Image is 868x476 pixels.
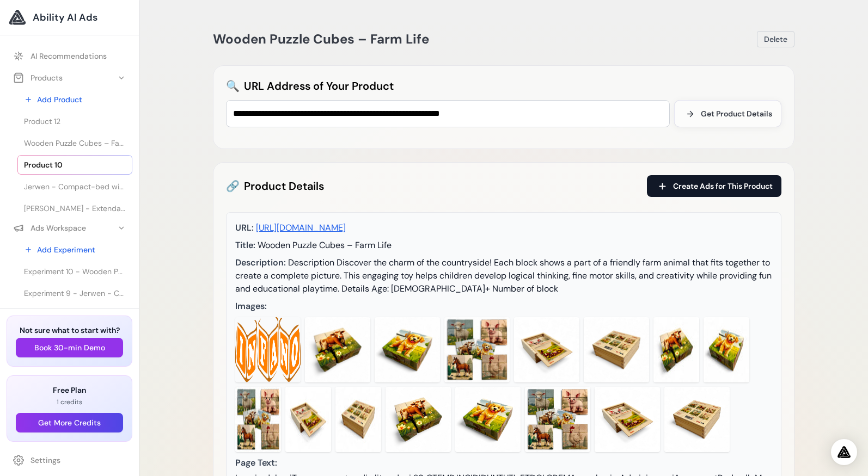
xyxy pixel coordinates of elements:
[24,266,126,277] span: Experiment 10 - Wooden Puzzle Cubes – Farm Life
[704,317,749,382] img: Parsed image
[7,450,132,470] a: Settings
[701,108,772,119] span: Get Product Details
[514,317,579,382] img: Parsed image
[17,90,132,109] a: Add Product
[13,72,63,83] div: Products
[386,387,451,452] img: Parsed image
[305,317,370,382] img: Parsed image
[285,387,331,452] img: Parsed image
[24,203,126,214] span: [PERSON_NAME] - Extendable bed
[335,387,381,452] img: Parsed image
[258,239,392,251] span: Wooden Puzzle Cubes – Farm Life
[673,181,773,191] span: Create Ads for This Product
[13,222,86,233] div: Ads Workspace
[226,177,240,195] span: 🔗
[764,34,787,45] span: Delete
[7,68,132,88] button: Products
[256,222,346,233] a: [URL][DOMAIN_NAME]
[647,175,781,197] button: Create Ads for This Product
[226,78,781,94] h2: URL Address of Your Product
[24,181,126,192] span: Jerwen - Compact-bed with blackboard, ladder and slide - 90x200 cm
[17,199,132,218] a: [PERSON_NAME] - Extendable bed
[17,240,132,259] a: Add Experiment
[7,46,132,66] a: AI Recommendations
[444,317,510,382] img: Parsed image
[213,30,429,47] span: Wooden Puzzle Cubes – Farm Life
[7,218,132,238] button: Ads Workspace
[235,257,772,294] span: Description Discover the charm of the countryside! Each block shows a part of a friendly farm ani...
[17,133,132,153] a: Wooden Puzzle Cubes – Farm Life
[525,387,590,452] img: Parsed image
[17,112,132,131] a: Product 12
[226,78,240,94] span: 🔍
[455,387,521,452] img: Parsed image
[375,317,440,382] img: Parsed image
[16,338,123,357] button: Book 30-min Demo
[235,457,277,468] span: Page Text:
[17,262,132,281] a: Experiment 10 - Wooden Puzzle Cubes – Farm Life
[235,387,281,452] img: Parsed image
[9,9,130,26] a: Ability AI Ads
[664,387,730,452] img: Parsed image
[24,116,60,127] span: Product 12
[16,413,123,432] button: Get More Credits
[235,317,301,382] img: Parsed image
[16,398,123,406] p: 1 credits
[33,10,97,25] span: Ability AI Ads
[757,31,794,47] button: Delete
[226,177,324,195] h2: Product Details
[17,155,132,175] a: Product 10
[24,159,63,170] span: Product 10
[24,138,126,149] span: Wooden Puzzle Cubes – Farm Life
[584,317,649,382] img: Parsed image
[595,387,660,452] img: Parsed image
[653,317,699,382] img: Parsed image
[235,257,286,268] span: Description:
[235,239,255,251] span: Title:
[235,222,254,233] span: URL:
[16,325,123,336] h3: Not sure what to start with?
[24,288,126,299] span: Experiment 9 - Jerwen - Compact-bed with blackboard, ladder and slide - 90x200 cm
[17,283,132,303] a: Experiment 9 - Jerwen - Compact-bed with blackboard, ladder and slide - 90x200 cm
[831,439,857,465] div: Open Intercom Messenger
[235,300,267,312] span: Images:
[17,177,132,196] a: Jerwen - Compact-bed with blackboard, ladder and slide - 90x200 cm
[17,305,132,325] a: Experiment 8 - [PERSON_NAME] - Extendable bed
[16,385,123,395] h3: Free Plan
[674,100,781,127] button: Get Product Details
